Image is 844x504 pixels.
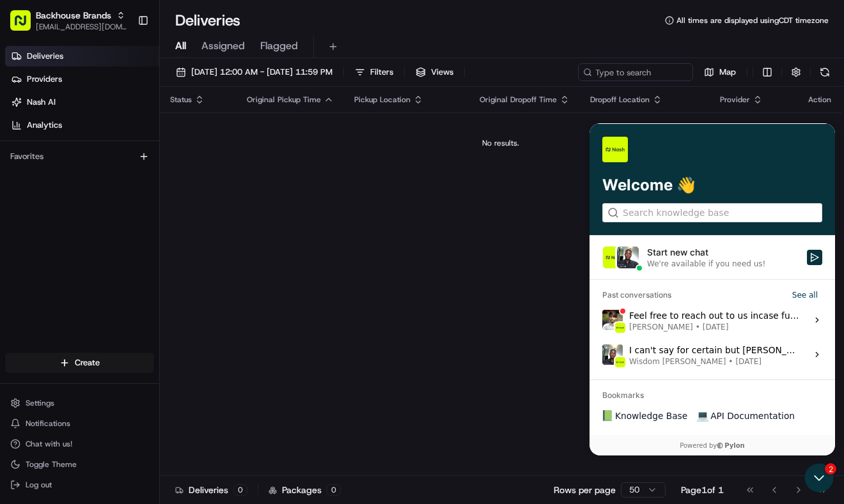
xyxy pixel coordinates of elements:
span: Assigned [201,38,245,54]
span: Filters [370,66,393,78]
div: 0 [327,484,341,496]
span: Providers [27,73,62,85]
span: All times are displayed using CDT timezone [676,15,829,26]
a: Analytics [5,115,159,135]
button: [DATE] 12:00 AM - [DATE] 11:59 PM [170,63,338,81]
div: Packages [269,484,341,496]
div: Favorites [5,146,154,167]
button: Views [410,63,459,81]
span: Analytics [27,119,62,131]
span: Map [719,66,736,78]
div: Deliveries [175,484,247,496]
button: Toggle Theme [5,455,154,473]
a: Providers [5,69,159,89]
button: Refresh [816,63,834,81]
span: Log out [26,480,52,490]
button: Backhouse Brands [36,9,111,22]
div: Action [808,95,831,105]
span: Dropoff Location [590,95,650,105]
button: Notifications [5,415,154,432]
button: Backhouse Brands[EMAIL_ADDRESS][DOMAIN_NAME] [5,5,132,36]
a: Nash AI [5,92,159,112]
span: Deliveries [27,50,63,62]
button: Map [698,63,742,81]
iframe: Customer support window [590,123,835,455]
button: Settings [5,394,154,412]
span: Status [170,95,192,105]
div: 0 [233,484,247,496]
span: Views [431,66,453,78]
span: [DATE] 12:00 AM - [DATE] 11:59 PM [191,66,332,78]
button: Filters [349,63,399,81]
span: Flagged [260,38,298,54]
button: Log out [5,476,154,494]
span: Provider [720,95,750,105]
a: Deliveries [5,46,159,66]
iframe: Open customer support [803,462,838,496]
div: No results. [165,138,836,148]
button: [EMAIL_ADDRESS][DOMAIN_NAME] [36,22,127,32]
span: Original Pickup Time [247,95,321,105]
span: Pickup Location [354,95,410,105]
span: Chat with us! [26,439,72,449]
span: Notifications [26,418,70,429]
button: Chat with us! [5,435,154,453]
input: Type to search [578,63,693,81]
span: Create [75,357,100,369]
button: Create [5,353,154,373]
span: All [175,38,186,54]
span: Settings [26,398,54,408]
span: Original Dropoff Time [480,95,557,105]
div: Page 1 of 1 [681,484,724,496]
span: Toggle Theme [26,459,77,470]
p: Rows per page [554,484,616,496]
h1: Deliveries [175,10,240,31]
span: Nash AI [27,96,56,108]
